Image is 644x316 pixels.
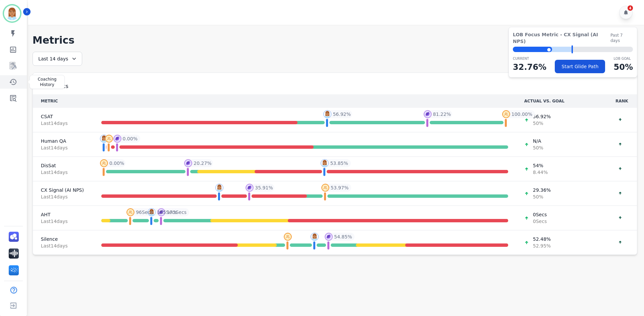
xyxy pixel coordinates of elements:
img: profile-pic [184,159,192,167]
span: 53.85 % [330,160,348,167]
span: 52.48 % [533,236,551,242]
img: profile-pic [215,184,223,192]
img: profile-pic [502,110,510,118]
span: 155 Secs [157,209,177,216]
img: profile-pic [113,135,121,143]
span: 56.92 % [333,111,351,118]
h1: Metrics [33,34,637,46]
span: 54 % [533,162,548,169]
span: 52.95 % [533,242,551,249]
img: profile-pic [424,110,432,118]
span: Last 14 day s [41,218,85,225]
span: Last 14 day s [41,193,85,200]
span: 56.92 % [533,113,551,120]
span: Last 14 day s [41,242,85,249]
th: RANK [607,94,637,108]
span: 54.85 % [334,233,352,240]
span: 0 Secs [533,211,547,218]
span: Last 14 day s [41,144,85,151]
span: DisSat [41,162,85,169]
div: 4 [628,5,633,11]
span: Human QA [41,138,85,144]
button: Start Glide Path [555,60,605,73]
img: profile-pic [100,135,108,143]
div: ⬤ [513,47,552,52]
img: profile-pic [321,184,329,192]
th: ACTUAL VS. GOAL [516,94,607,108]
img: profile-pic [323,110,331,118]
p: LOB Goal [614,56,633,61]
span: LOB Focus Metric - CX Signal (AI NPS) [513,31,610,45]
span: 35.91 % [255,184,273,191]
img: profile-pic [100,159,108,167]
span: Silence [41,236,85,242]
span: CSAT [41,113,85,120]
img: profile-pic [325,233,333,241]
img: Bordered avatar [4,5,20,21]
span: Last 14 day s [41,169,85,176]
span: 173 Secs [167,209,186,216]
span: 96 Secs [136,209,153,216]
img: profile-pic [148,208,156,216]
img: profile-pic [284,233,292,241]
span: 29.36 % [533,187,551,193]
span: 50 % [533,144,543,151]
span: 20.27 % [194,160,211,167]
span: 53.97 % [331,184,348,191]
span: 0.00 % [109,160,124,167]
img: profile-pic [246,184,254,192]
img: profile-pic [105,135,113,143]
img: profile-pic [311,233,319,241]
p: CURRENT [513,56,546,61]
img: profile-pic [126,208,135,216]
span: 8.44 % [533,169,548,176]
th: METRIC [33,94,93,108]
img: profile-pic [321,159,329,167]
img: profile-pic [157,208,165,216]
span: AHT [41,211,85,218]
span: Last 14 day s [41,120,85,127]
p: 50 % [614,61,633,73]
span: CX Signal (AI NPS) [41,187,85,193]
span: 50 % [533,193,551,200]
div: Last 14 days [33,52,82,66]
p: 32.76 % [513,61,546,73]
span: Past 7 days [610,33,633,43]
span: N/A [533,138,543,144]
span: 100.00 % [512,111,532,118]
span: 0 Secs [533,218,547,225]
span: 50 % [533,120,551,127]
span: 0.00 % [123,135,138,142]
span: 81.22 % [433,111,451,118]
